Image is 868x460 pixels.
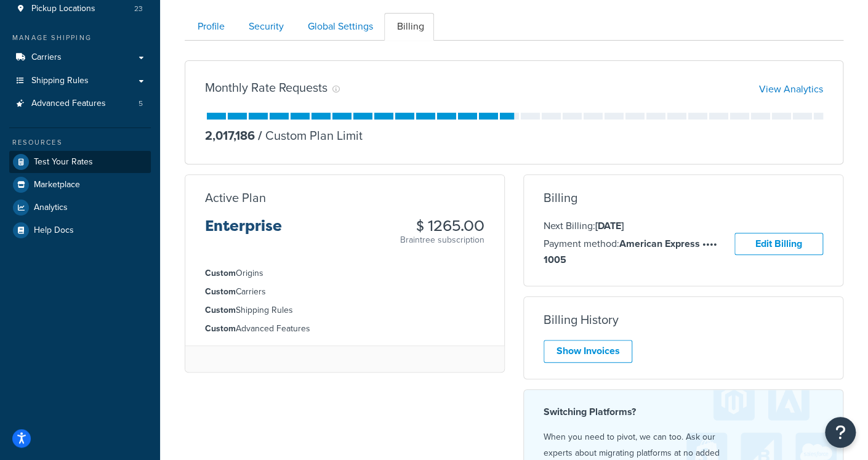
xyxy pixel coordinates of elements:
[825,417,856,448] button: Open Resource Center
[295,13,383,41] a: Global Settings
[31,52,62,63] span: Carriers
[31,76,89,86] span: Shipping Rules
[205,285,484,299] li: Carriers
[384,13,434,41] a: Billing
[544,191,577,204] h3: Billing
[9,174,151,196] a: Marketplace
[258,126,262,145] span: /
[9,151,151,173] a: Test Your Rates
[134,4,143,14] span: 23
[400,218,484,234] h3: $ 1265.00
[185,13,235,41] a: Profile
[544,236,734,268] p: Payment method:
[400,234,484,246] p: Braintree subscription
[205,81,328,94] h3: Monthly Rate Requests
[31,4,95,14] span: Pickup Locations
[31,99,106,109] span: Advanced Features
[205,322,236,335] strong: Custom
[595,219,624,233] strong: [DATE]
[9,70,151,92] a: Shipping Rules
[544,313,619,326] h3: Billing History
[34,157,93,167] span: Test Your Rates
[236,13,294,41] a: Security
[544,405,823,419] h4: Switching Platforms?
[759,82,823,96] a: View Analytics
[205,267,236,280] strong: Custom
[205,304,484,317] li: Shipping Rules
[9,92,151,115] a: Advanced Features 5
[9,219,151,241] a: Help Docs
[9,196,151,219] a: Analytics
[255,127,363,144] p: Custom Plan Limit
[205,218,282,244] h3: Enterprise
[205,191,266,204] h3: Active Plan
[205,322,484,336] li: Advanced Features
[9,46,151,69] a: Carriers
[205,267,484,280] li: Origins
[205,304,236,317] strong: Custom
[9,92,151,115] li: Advanced Features
[205,127,255,144] p: 2,017,186
[544,218,734,234] p: Next Billing:
[205,285,236,298] strong: Custom
[34,203,68,213] span: Analytics
[544,236,717,267] strong: American Express •••• 1005
[544,340,632,363] a: Show Invoices
[34,180,80,190] span: Marketplace
[734,233,823,256] a: Edit Billing
[34,225,74,236] span: Help Docs
[9,33,151,43] div: Manage Shipping
[139,99,143,109] span: 5
[9,137,151,148] div: Resources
